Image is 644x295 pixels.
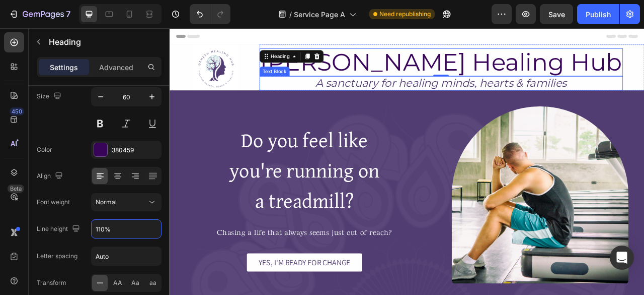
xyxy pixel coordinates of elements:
button: 7 [4,4,75,24]
span: Normal [96,198,117,206]
button: Publish [577,4,619,24]
span: Need republishing [379,10,431,19]
div: Open Intercom Messenger [610,246,634,270]
div: Font weight [37,198,70,207]
span: AA [113,278,122,287]
div: 380459 [112,146,159,155]
div: Color [37,145,52,154]
iframe: Design area [170,28,644,295]
button: Save [540,4,573,24]
div: Text Block [116,50,150,60]
h2: Rich Text Editor. Editing area: main [114,26,577,61]
div: Line height [37,222,82,236]
div: Heading [127,31,154,40]
button: Normal [91,193,162,211]
span: Save [548,10,565,19]
p: Settings [50,62,78,73]
div: Letter spacing [37,252,77,261]
span: aa [149,278,156,287]
span: Service Page A [294,9,345,20]
p: Heading [49,36,157,48]
div: Transform [37,278,66,287]
p: [PERSON_NAME] Healing Hub [115,27,576,60]
p: A sanctuary for healing minds, hearts & families [115,62,576,78]
input: Auto [92,247,161,265]
input: Auto [92,220,161,238]
div: Size [37,90,63,103]
span: Aa [131,278,139,287]
div: Undo/Redo [190,4,230,24]
div: Beta [8,185,24,193]
div: Align [37,169,65,183]
div: Publish [586,9,611,20]
span: / [289,9,292,20]
div: Rich Text Editor. Editing area: main [114,61,577,79]
p: Advanced [99,62,133,73]
div: 450 [10,107,24,115]
p: 7 [66,8,70,20]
